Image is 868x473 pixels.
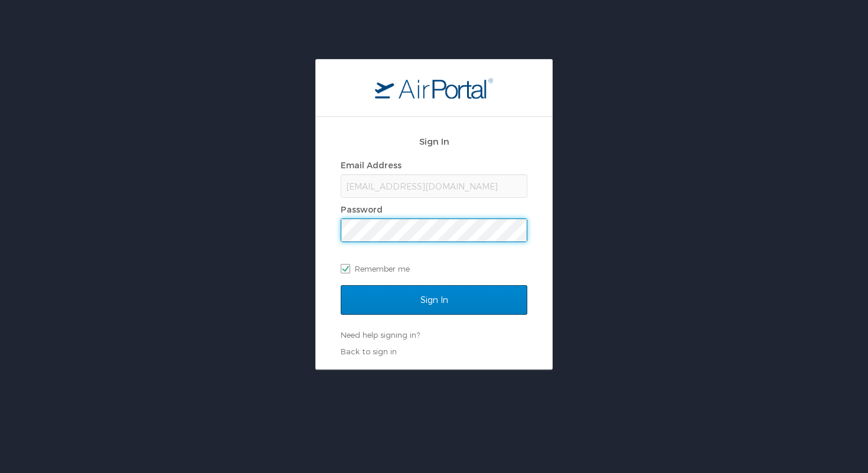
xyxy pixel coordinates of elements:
label: Password [341,204,383,214]
img: logo [375,77,493,99]
a: Back to sign in [341,347,397,356]
label: Email Address [341,160,402,170]
h2: Sign In [341,135,527,148]
a: Need help signing in? [341,330,420,340]
label: Remember me [341,260,527,278]
input: Sign In [341,285,527,315]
